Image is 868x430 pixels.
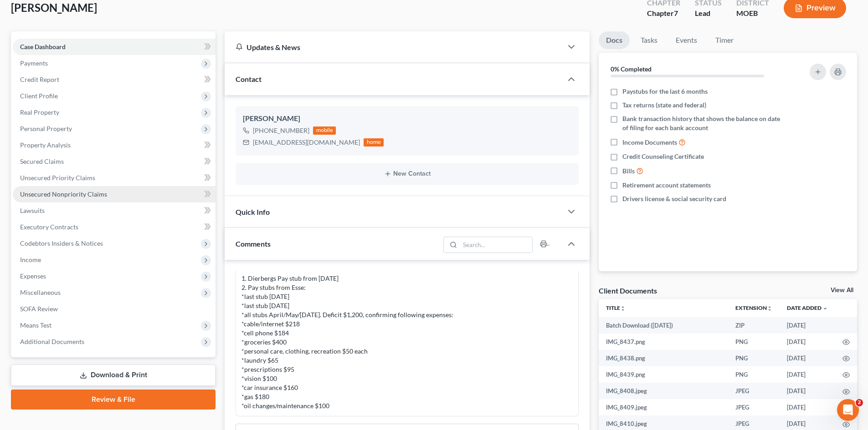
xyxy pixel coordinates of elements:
[736,8,769,19] div: MOEB
[236,75,262,83] span: Contact
[13,39,216,55] a: Case Dashboard
[13,153,216,170] a: Secured Claims
[20,338,84,345] span: Additional Documents
[20,256,41,263] span: Income
[728,399,780,415] td: JPEG
[633,31,665,49] a: Tasks
[599,31,630,49] a: Docs
[599,317,728,334] td: Batch Download ([DATE])
[241,256,573,410] div: STILL NEEDED as of [DATE]: 1. Dierbergs Pay stub from [DATE] 2. Pay stubs from Esse: *last stub [...
[622,167,635,176] span: Bills
[787,304,828,311] a: Date Added expand_more
[11,364,216,386] a: Download & Print
[622,181,711,190] span: Retirement account statements
[20,239,103,247] span: Codebtors Insiders & Notices
[364,138,384,147] div: home
[13,186,216,202] a: Unsecured Nonpriority Claims
[622,138,677,147] span: Income Documents
[13,219,216,235] a: Executory Contracts
[13,301,216,317] a: SOFA Review
[728,317,780,334] td: ZIP
[236,42,551,52] div: Updates & News
[20,174,95,182] span: Unsecured Priority Claims
[20,321,51,329] span: Means Test
[20,190,107,198] span: Unsecured Nonpriority Claims
[831,287,853,293] a: View All
[13,137,216,153] a: Property Analysis
[599,366,728,383] td: IMG_8439.png
[668,31,704,49] a: Events
[313,126,336,135] div: mobile
[622,87,708,96] span: Paystubs for the last 6 months
[837,399,859,421] iframe: Intercom live chat
[780,317,835,334] td: [DATE]
[606,304,626,311] a: Titleunfold_more
[780,334,835,350] td: [DATE]
[856,399,863,406] span: 2
[11,1,97,14] span: [PERSON_NAME]
[20,43,66,51] span: Case Dashboard
[243,170,571,177] button: New Contact
[253,126,309,135] div: [PHONE_NUMBER]
[780,350,835,366] td: [DATE]
[599,383,728,399] td: IMG_8408.jpeg
[780,366,835,383] td: [DATE]
[20,59,48,67] span: Payments
[780,399,835,415] td: [DATE]
[253,138,360,147] div: [EMAIL_ADDRESS][DOMAIN_NAME]
[13,202,216,219] a: Lawsuits
[620,306,626,311] i: unfold_more
[243,113,571,124] div: [PERSON_NAME]
[622,101,706,110] span: Tax returns (state and federal)
[647,8,680,19] div: Chapter
[20,288,61,296] span: Miscellaneous
[20,76,59,83] span: Credit Report
[20,141,71,149] span: Property Analysis
[767,306,772,311] i: unfold_more
[20,305,58,313] span: SOFA Review
[695,8,722,19] div: Lead
[622,152,704,161] span: Credit Counseling Certificate
[236,207,270,216] span: Quick Info
[13,170,216,186] a: Unsecured Priority Claims
[622,194,726,203] span: Drivers license & social security card
[20,207,45,214] span: Lawsuits
[822,306,828,311] i: expand_more
[611,65,652,73] strong: 0% Completed
[780,383,835,399] td: [DATE]
[20,108,59,116] span: Real Property
[599,350,728,366] td: IMG_8438.png
[20,92,58,100] span: Client Profile
[20,223,78,231] span: Executory Contracts
[13,71,216,88] a: Credit Report
[728,366,780,383] td: PNG
[622,114,785,132] span: Bank transaction history that shows the balance on date of filing for each bank account
[20,125,72,132] span: Personal Property
[236,239,271,248] span: Comments
[728,334,780,350] td: PNG
[20,157,64,165] span: Secured Claims
[735,304,772,311] a: Extensionunfold_more
[674,9,678,17] span: 7
[728,350,780,366] td: PNG
[708,31,741,49] a: Timer
[20,272,46,280] span: Expenses
[11,390,216,410] a: Review & File
[728,383,780,399] td: JPEG
[460,237,533,253] input: Search...
[599,334,728,350] td: IMG_8437.png
[599,286,657,295] div: Client Documents
[599,399,728,415] td: IMG_8409.jpeg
